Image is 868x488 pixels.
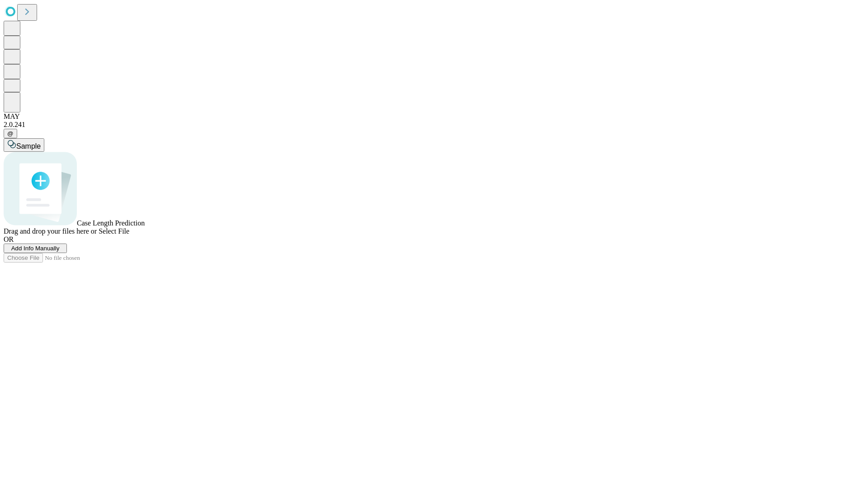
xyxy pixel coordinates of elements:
span: @ [7,130,14,137]
button: Sample [4,138,44,152]
div: 2.0.241 [4,121,864,129]
span: Select File [99,227,129,235]
span: OR [4,235,14,243]
button: Add Info Manually [4,244,67,253]
div: MAY [4,113,864,121]
button: @ [4,129,17,138]
span: Add Info Manually [11,245,60,252]
span: Drag and drop your files here or [4,227,97,235]
span: Case Length Prediction [77,219,145,227]
span: Sample [16,142,41,150]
